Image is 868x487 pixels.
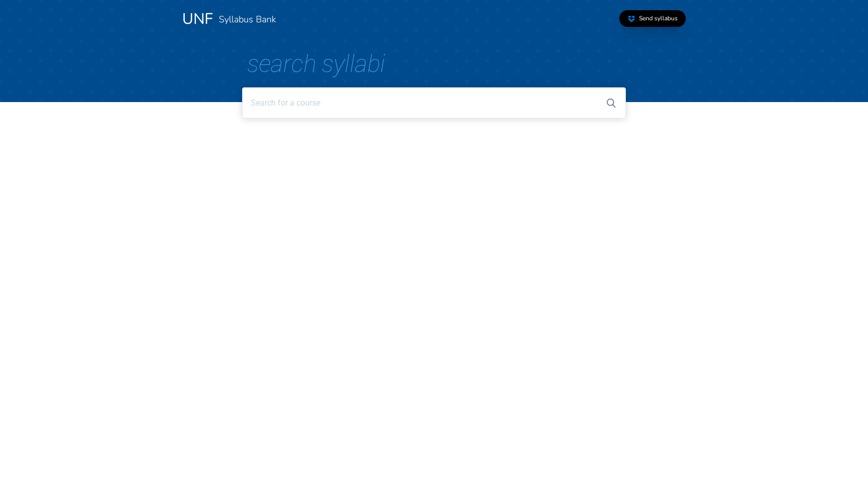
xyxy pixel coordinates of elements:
span: Search Syllabi [247,49,385,78]
a: Send syllabus [619,10,686,27]
a: Syllabus Bank [219,13,276,25]
a: UNF [182,9,213,29]
input: Search for a course [242,87,625,118]
span: Send syllabus [639,14,678,22]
